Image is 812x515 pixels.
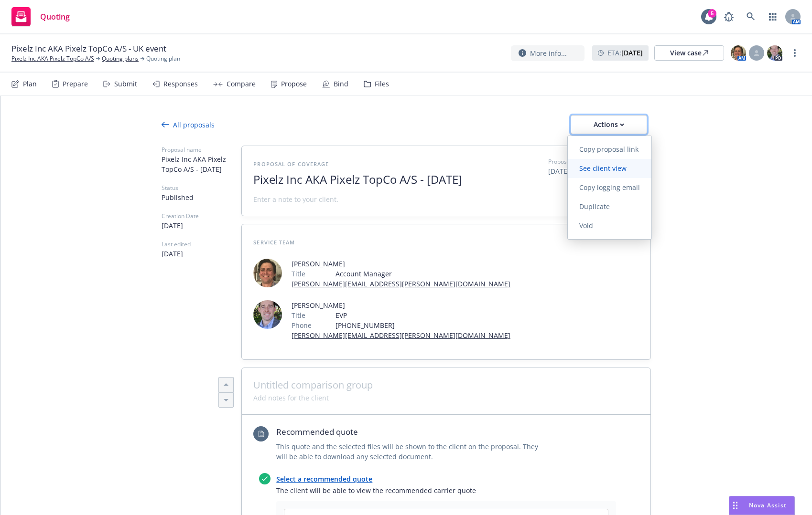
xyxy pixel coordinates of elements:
[162,212,241,221] span: Creation Date
[568,221,605,230] span: Void
[146,54,180,63] span: Quoting plan
[729,496,741,515] div: Drag to move
[162,192,241,202] span: Published
[375,80,389,88] div: Files
[162,120,215,130] div: All proposals
[607,48,643,58] span: ETA :
[253,160,329,168] span: Proposal of coverage
[11,43,166,54] span: Pixelz Inc AKA Pixelz TopCo A/S - UK event
[749,501,787,509] span: Nova Assist
[334,80,348,88] div: Bind
[548,158,613,166] span: Proposal expiration date
[336,269,510,279] span: Account Manager
[102,54,139,63] a: Quoting plans
[11,54,94,63] a: Pixelz Inc AKA Pixelz TopCo A/S
[568,145,650,154] span: Copy proposal link
[162,154,241,174] span: Pixelz Inc AKA Pixelz TopCo A/S - [DATE]
[40,13,70,21] span: Quoting
[568,164,638,173] span: See client view
[568,202,621,211] span: Duplicate
[292,259,510,269] span: [PERSON_NAME]
[114,80,137,88] div: Submit
[162,184,241,192] span: Status
[548,166,639,176] span: [DATE]
[276,426,549,438] span: Recommended quote
[731,45,746,61] img: photo
[511,45,585,61] button: More info...
[336,310,510,320] span: EVP
[719,7,738,26] a: Report a Bug
[789,47,801,59] a: more
[568,183,651,192] span: Copy logging email
[292,331,510,340] a: [PERSON_NAME][EMAIL_ADDRESS][PERSON_NAME][DOMAIN_NAME]
[654,45,724,61] a: View case
[276,485,616,495] span: The client will be able to view the recommended carrier quote
[708,9,716,18] div: 5
[292,300,510,310] span: [PERSON_NAME]
[292,269,305,279] span: Title
[162,221,241,231] span: [DATE]
[586,116,631,134] div: Actions
[292,279,510,288] a: [PERSON_NAME][EMAIL_ADDRESS][PERSON_NAME][DOMAIN_NAME]
[767,45,782,61] img: photo
[63,80,88,88] div: Prepare
[162,146,241,154] span: Proposal name
[763,7,782,26] a: Switch app
[729,496,795,515] button: Nova Assist
[163,80,198,88] div: Responses
[281,80,307,88] div: Propose
[162,240,241,249] span: Last edited
[162,249,241,259] span: [DATE]
[292,310,305,320] span: Title
[227,80,256,88] div: Compare
[8,3,74,30] a: Quoting
[276,441,549,462] span: This quote and the selected files will be shown to the client on the proposal. They will be able ...
[336,320,510,330] span: [PHONE_NUMBER]
[292,320,312,330] span: Phone
[530,48,567,58] span: More info...
[253,259,282,287] img: employee photo
[253,300,282,329] img: employee photo
[741,7,760,26] a: Search
[253,239,295,246] span: Service Team
[276,474,372,483] a: Select a recommended quote
[571,115,647,134] button: Actions
[621,48,643,57] strong: [DATE]
[670,46,708,60] div: View case
[253,173,487,187] span: Pixelz Inc AKA Pixelz TopCo A/S - [DATE]
[23,80,37,88] div: Plan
